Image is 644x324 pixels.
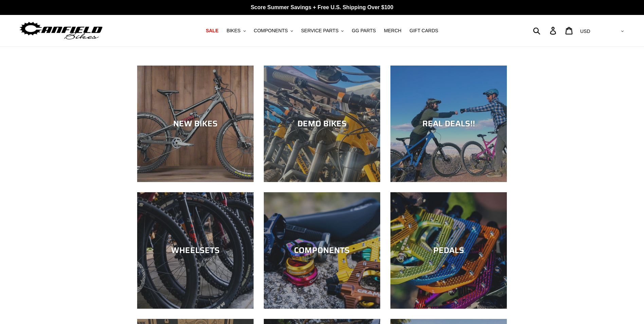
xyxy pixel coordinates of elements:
div: DEMO BIKES [264,119,380,129]
div: WHEELSETS [137,246,254,255]
span: MERCH [384,28,401,34]
a: MERCH [381,26,405,35]
a: COMPONENTS [264,192,380,309]
a: REAL DEALS!! [390,66,507,182]
a: WHEELSETS [137,192,254,309]
a: DEMO BIKES [264,66,380,182]
button: BIKES [223,26,249,35]
button: SERVICE PARTS [298,26,347,35]
button: COMPONENTS [251,26,296,35]
span: COMPONENTS [254,28,288,34]
input: Search [537,23,554,38]
div: REAL DEALS!! [390,119,507,129]
img: Canfield Bikes [19,20,104,41]
a: PEDALS [390,192,507,309]
span: SALE [206,28,218,34]
div: NEW BIKES [137,119,254,129]
a: SALE [202,26,222,35]
a: GG PARTS [348,26,379,35]
span: BIKES [226,28,240,34]
span: GG PARTS [352,28,376,34]
div: COMPONENTS [264,246,380,255]
div: PEDALS [390,246,507,255]
a: GIFT CARDS [406,26,442,35]
span: GIFT CARDS [409,28,438,34]
a: NEW BIKES [137,66,254,182]
span: SERVICE PARTS [301,28,338,34]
